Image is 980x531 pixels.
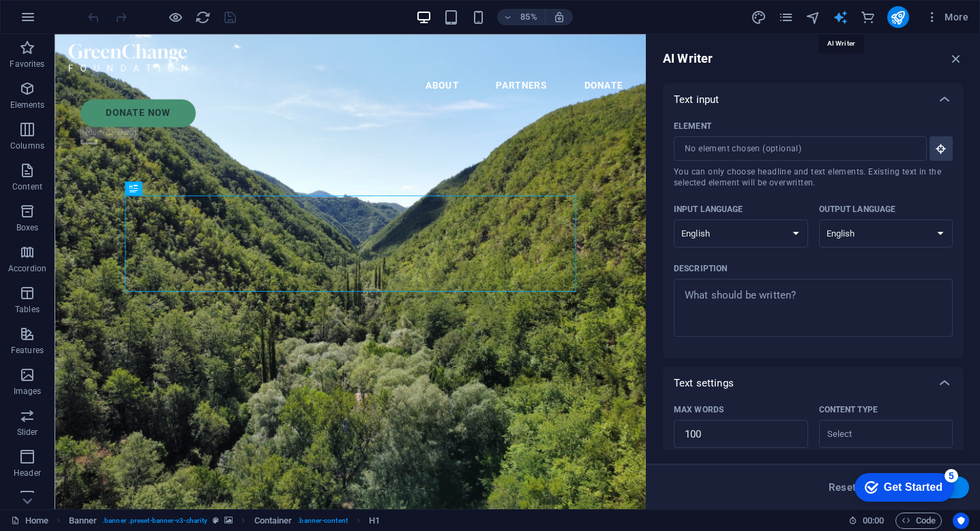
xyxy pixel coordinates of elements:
[674,404,724,415] p: Max words
[69,513,98,529] span: Click to select. Double-click to edit
[663,83,964,116] div: Text input
[860,10,876,25] i: Commerce
[674,93,719,106] p: Text input
[101,3,115,16] div: 5
[213,517,219,524] i: This element is a customizable preset
[194,9,211,25] button: reload
[16,222,39,233] p: Boxes
[102,513,207,529] span: . banner .preset-banner-v3-charity
[674,136,917,161] input: ElementYou can only choose headline and text elements. Existing text in the selected element will...
[14,386,42,397] p: Images
[8,263,46,274] p: Accordion
[497,9,546,25] button: 85%
[823,424,927,444] input: Content typeClear
[663,367,964,399] div: Text settings
[11,513,48,529] a: Click to cancel selection. Double-click to open Pages
[821,476,863,498] button: Reset
[848,513,885,529] h6: Session time
[805,10,821,25] i: Navigator
[863,513,884,529] span: 00 00
[518,9,539,25] h6: 85%
[674,204,743,215] p: Input language
[224,517,233,524] i: This element contains a background
[925,10,968,24] span: More
[40,15,99,27] div: Get Started
[819,204,896,215] p: Output language
[819,219,953,247] select: Output language
[778,10,794,25] i: Pages (Ctrl+Alt+S)
[778,9,795,25] button: pages
[890,10,906,25] i: Publish
[674,421,808,448] input: Max words
[10,59,44,70] p: Favorites
[17,427,38,438] p: Slider
[12,181,42,192] p: Content
[14,468,41,479] p: Header
[254,513,293,529] span: Click to select. Double-click to edit
[553,11,565,23] i: On resize automatically adjust zoom level to fit chosen device.
[860,9,876,25] button: commerce
[674,376,734,390] p: Text settings
[11,345,44,356] p: Features
[15,304,40,315] p: Tables
[674,121,711,132] p: Element
[195,10,211,25] i: Reload page
[663,116,964,359] div: Text input
[805,9,822,25] button: navigator
[10,140,44,151] p: Columns
[369,513,380,529] span: Click to select. Double-click to edit
[833,9,849,25] button: text_generator
[681,286,946,330] textarea: Description
[674,263,727,274] p: Description
[663,50,713,67] h6: AI Writer
[902,513,936,529] span: Code
[829,482,856,493] span: Reset
[674,166,953,188] span: You can only choose headline and text elements. Existing text in the selected element will be ove...
[819,404,878,415] p: Content type
[751,9,767,25] button: design
[887,6,909,28] button: publish
[895,513,942,529] button: Code
[69,513,381,529] nav: breadcrumb
[297,513,347,529] span: . banner-content
[953,513,969,529] button: Usercentrics
[10,100,45,110] p: Elements
[674,219,808,247] select: Input language
[872,515,874,526] span: :
[930,136,953,161] button: ElementYou can only choose headline and text elements. Existing text in the selected element will...
[11,7,110,35] div: Get Started 5 items remaining, 0% complete
[751,10,767,25] i: Design (Ctrl+Alt+Y)
[920,6,974,28] button: More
